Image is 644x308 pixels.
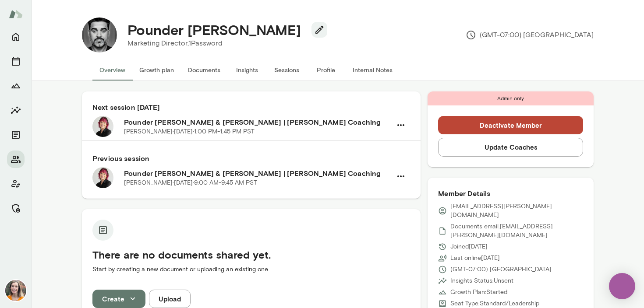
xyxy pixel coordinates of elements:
div: Admin only [428,91,594,105]
h6: Pounder [PERSON_NAME] & [PERSON_NAME] | [PERSON_NAME] Coaching [124,168,392,178]
h6: Previous session [92,153,410,164]
button: Update Coaches [438,138,583,156]
img: Mento [9,6,23,22]
button: Overview [92,59,132,80]
button: Manage [7,199,25,217]
p: Insights Status: Unsent [450,276,513,285]
button: Sessions [267,59,306,80]
img: Carrie Kelly [5,280,26,301]
p: [PERSON_NAME] · [DATE] · 1:00 PM-1:45 PM PST [124,127,255,136]
p: Growth Plan: Started [450,288,507,297]
p: [PERSON_NAME] · [DATE] · 9:00 AM-9:45 AM PST [124,178,257,187]
h6: Next session [DATE] [92,102,410,112]
p: (GMT-07:00) [GEOGRAPHIC_DATA] [466,30,594,40]
button: Growth Plan [7,77,25,94]
h6: Pounder [PERSON_NAME] & [PERSON_NAME] | [PERSON_NAME] Coaching [124,117,392,127]
p: Marketing Director, 1Password [127,38,320,49]
button: Upload [149,290,191,308]
p: Start by creating a new document or uploading an existing one. [92,265,410,274]
button: Members [7,150,25,168]
button: Insights [7,101,25,119]
button: Internal Notes [346,59,400,80]
button: Documents [181,59,227,80]
button: Client app [7,175,25,192]
p: Joined [DATE] [450,242,488,251]
p: Documents email: [EMAIL_ADDRESS][PERSON_NAME][DOMAIN_NAME] [450,222,583,240]
p: Last online [DATE] [450,254,500,262]
p: Seat Type: Standard/Leadership [450,299,539,308]
button: Profile [306,59,346,80]
button: Sessions [7,52,25,70]
button: Insights [227,59,267,80]
button: Growth plan [132,59,181,80]
h5: There are no documents shared yet. [92,248,410,262]
button: Create [92,290,145,308]
img: Pounder Baehr [82,17,117,52]
button: Home [7,28,25,45]
button: Documents [7,126,25,143]
h4: Pounder [PERSON_NAME] [127,21,301,38]
button: Deactivate Member [438,116,583,134]
h6: Member Details [438,188,583,199]
p: [EMAIL_ADDRESS][PERSON_NAME][DOMAIN_NAME] [450,202,583,220]
p: (GMT-07:00) [GEOGRAPHIC_DATA] [450,265,552,274]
